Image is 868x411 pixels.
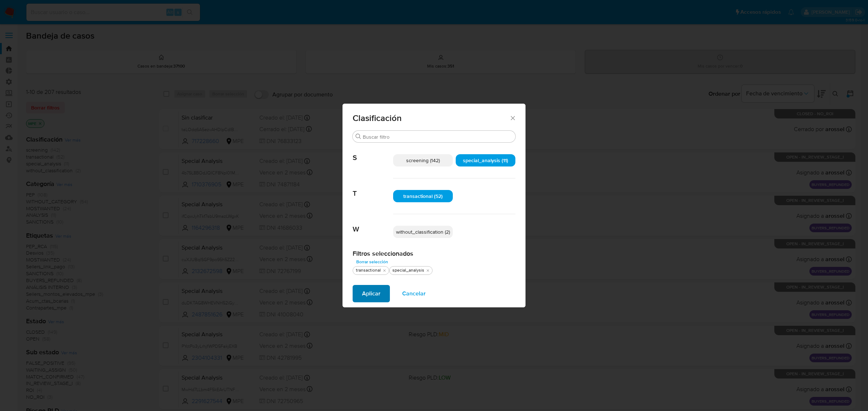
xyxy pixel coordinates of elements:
span: Borrar selección [356,258,388,265]
div: transactional [354,267,382,273]
span: T [353,178,393,198]
span: screening (142) [406,157,440,164]
button: Borrar selección [353,258,392,266]
button: quitar special_analysis [425,268,431,273]
div: transactional (52) [393,190,453,202]
button: Cerrar [509,114,516,121]
button: Buscar [356,134,361,139]
button: Cancelar [393,285,435,302]
div: screening (142) [393,154,453,166]
span: Aplicar [362,286,380,302]
span: Clasificación [353,114,509,122]
span: without_classification (2) [396,228,450,235]
span: transactional (52) [403,192,443,200]
div: without_classification (2) [393,226,453,238]
span: special_analysis (11) [463,157,508,164]
div: special_analysis [391,267,426,273]
input: Buscar filtro [363,134,512,140]
span: S [353,143,393,162]
button: Aplicar [353,285,390,302]
span: W [353,214,393,234]
h2: Filtros seleccionados [353,250,515,258]
button: quitar transactional [382,268,387,273]
div: special_analysis (11) [456,154,515,166]
span: Cancelar [402,286,426,302]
